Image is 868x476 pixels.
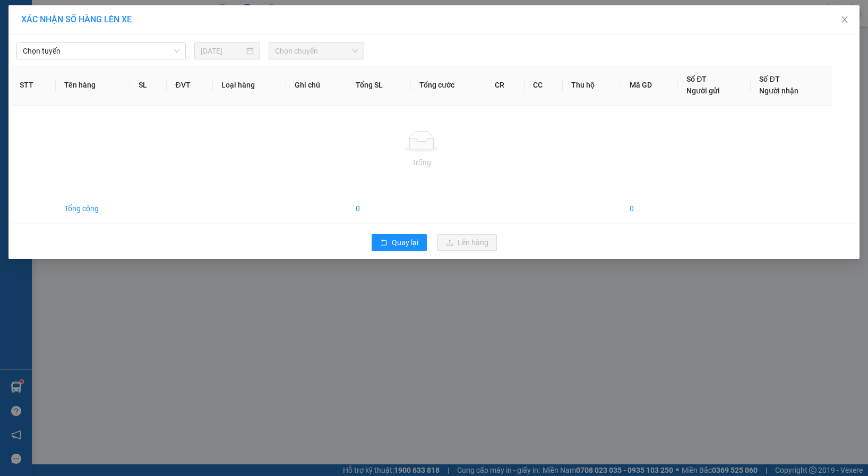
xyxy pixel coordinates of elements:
[437,234,497,251] button: uploadLên hàng
[621,65,678,106] th: Mã GD
[759,75,779,83] span: Số ĐT
[347,194,411,223] td: 0
[486,65,525,106] th: CR
[830,5,860,35] button: Close
[286,65,348,106] th: Ghi chú
[201,45,244,57] input: 11/08/2025
[23,43,179,59] span: Chọn tuyến
[525,65,563,106] th: CC
[380,239,388,247] span: rollback
[392,237,418,248] span: Quay lại
[11,65,56,106] th: STT
[563,65,621,106] th: Thu hộ
[411,65,486,106] th: Tổng cước
[213,65,286,106] th: Loại hàng
[686,75,707,83] span: Số ĐT
[275,43,358,59] span: Chọn chuyến
[686,86,720,95] span: Người gửi
[130,65,167,106] th: SL
[621,194,678,223] td: 0
[372,234,427,251] button: rollbackQuay lại
[347,65,411,106] th: Tổng SL
[167,65,213,106] th: ĐVT
[56,194,130,223] td: Tổng cộng
[21,14,132,24] span: XÁC NHẬN SỐ HÀNG LÊN XE
[840,15,849,24] span: close
[20,157,824,168] div: Trống
[759,86,798,95] span: Người nhận
[56,65,130,106] th: Tên hàng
